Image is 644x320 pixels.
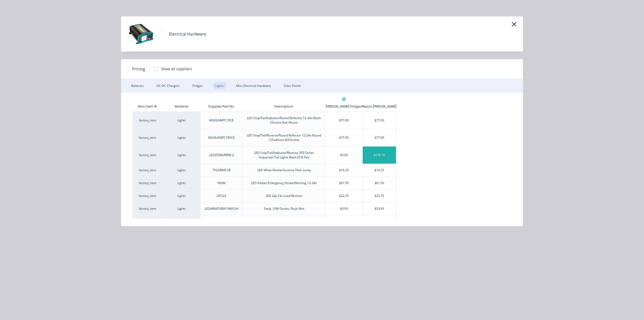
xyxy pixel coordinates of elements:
[326,164,363,176] div: $16.25
[363,215,396,232] div: $163.64
[326,112,363,129] div: $77.00
[264,206,304,211] div: Stedi, 10W Osram, Flush Mnt
[132,189,163,202] div: factory_item
[363,164,396,176] div: $16.25
[132,101,163,112] div: Xero Item #
[169,31,206,37] div: Electrical Hardware
[163,189,200,202] div: Lights
[257,168,311,172] div: LED White Marker/Licence Plate Lamp
[363,147,396,164] div: $278.70
[363,129,396,146] div: $77.00
[209,153,234,157] div: LED355BARWM-2
[209,118,234,123] div: MAXILAMPC1XCE
[190,82,205,90] div: Fridges
[163,112,200,129] div: Lights
[132,215,163,232] div: factory_item
[132,66,145,72] span: Pricing
[213,82,226,90] div: Lights
[281,82,304,90] div: Solar Panels
[163,176,200,189] div: Lights
[362,104,396,109] div: Repco [PERSON_NAME]
[251,181,317,185] div: LED Amber Emergency Strobe/Warning 12-24v
[363,202,396,215] div: $53.95
[217,194,226,198] div: LR12/2
[234,82,274,90] div: Misc Electrical Hardware
[326,190,363,202] div: $22.75
[132,202,163,215] div: factory_item
[247,151,321,160] div: LED Stop/Tail/Indicator/Reverse 355 Series Sequential Tail Lights Black PCB Pair
[270,100,297,113] div: Description
[204,100,238,113] div: Supplier Part No.
[132,146,163,164] div: factory_item
[212,168,231,172] div: 7922WMCSB
[326,202,363,215] div: $0.00
[205,206,238,211] div: LEDMINIOSRM10WFLSH
[247,133,321,142] div: LED Stop/Tail/Reverse/Round Reflector 12-24v Round 125x40mm B/Chrome
[132,129,163,146] div: factory_item
[208,135,235,140] div: MAXILAMPC1RXCE
[266,194,302,198] div: LED 2pk 12v Load Resistor
[129,21,154,47] img: Electrical Hardware
[326,104,362,109] div: [PERSON_NAME] Fridges
[326,129,363,146] div: $77.00
[363,112,396,129] div: $77.00
[326,147,363,164] div: $0.00
[163,164,200,176] div: Lights
[132,164,163,176] div: factory_item
[247,116,321,125] div: LED Stop/Tail/Indicator/Round Reflector 12-24v Black Chrome Bolt Mount
[363,177,396,189] div: $61.50
[363,190,396,202] div: $22.75
[161,66,192,72] div: Show all suppliers
[154,82,182,90] div: DC-DC Chargers
[132,112,163,129] div: factory_item
[163,146,200,164] div: Lights
[163,101,200,112] div: Material
[326,177,363,189] div: $61.50
[163,202,200,215] div: Lights
[132,176,163,189] div: factory_item
[163,215,200,232] div: Lights
[163,129,200,146] div: Lights
[217,181,226,185] div: 90AM
[129,82,146,90] div: Batteries
[326,215,363,232] div: $0.00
